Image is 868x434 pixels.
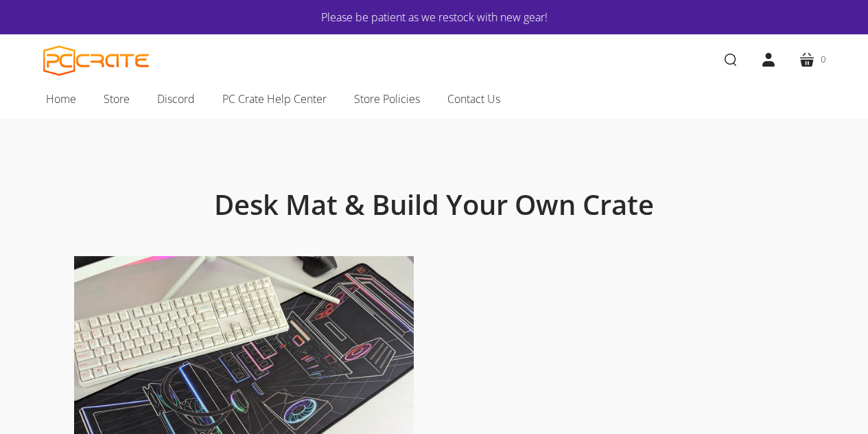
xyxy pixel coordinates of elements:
[43,45,150,76] a: PC CRATE
[340,84,434,113] a: Store Policies
[23,84,846,119] nav: Main navigation
[84,8,784,26] a: Please be patient as we restock with new gear!
[32,84,90,113] a: Home
[46,90,76,108] span: Home
[104,90,130,108] span: Store
[143,84,209,113] a: Discord
[821,52,825,67] span: 0
[222,90,327,108] span: PC Crate Help Center
[447,90,500,108] span: Contact Us
[157,90,195,108] span: Discord
[105,187,764,222] h1: Desk Mat & Build Your Own Crate
[209,84,340,113] a: PC Crate Help Center
[354,90,420,108] span: Store Policies
[434,84,514,113] a: Contact Us
[788,41,836,79] a: 0
[90,84,143,113] a: Store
